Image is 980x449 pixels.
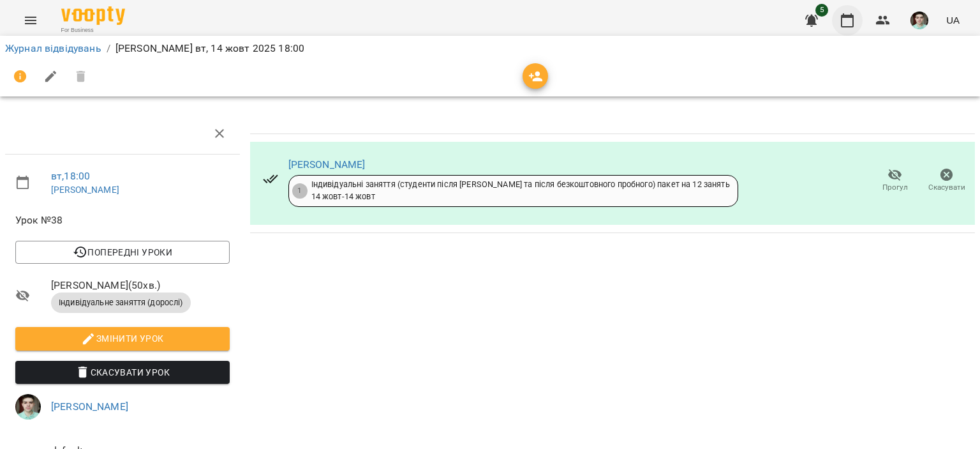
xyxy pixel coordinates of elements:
span: 5 [815,4,828,17]
nav: breadcrumb [5,41,975,56]
a: Журнал відвідувань [5,42,101,54]
span: [PERSON_NAME] ( 50 хв. ) [51,278,230,293]
button: Скасувати Урок [15,361,230,384]
span: Урок №38 [15,213,230,228]
span: Індивідуальне заняття (дорослі) [51,297,191,308]
a: [PERSON_NAME] [288,158,366,171]
button: Прогул [869,163,921,199]
img: 8482cb4e613eaef2b7d25a10e2b5d949.jpg [15,394,41,420]
li: / [107,41,110,56]
button: Menu [15,5,46,36]
span: Змінити урок [26,331,219,346]
div: Індивідуальні заняття (студенти після [PERSON_NAME] та після безкоштовного пробного) пакет на 12 ... [311,179,730,202]
span: UA [946,13,960,27]
img: Voopty Logo [61,6,125,25]
span: Прогул [882,182,908,193]
a: вт , 18:00 [51,170,90,182]
div: 1 [292,183,308,199]
span: Попередні уроки [26,245,219,260]
button: Попередні уроки [15,241,230,264]
a: [PERSON_NAME] [51,400,128,413]
p: [PERSON_NAME] вт, 14 жовт 2025 18:00 [115,41,304,56]
img: 8482cb4e613eaef2b7d25a10e2b5d949.jpg [910,11,928,29]
span: Скасувати [928,182,965,193]
a: [PERSON_NAME] [51,185,119,195]
span: Скасувати Урок [26,365,219,380]
button: Скасувати [921,163,972,199]
button: Змінити урок [15,327,230,350]
span: For Business [61,26,125,34]
button: UA [941,8,965,32]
